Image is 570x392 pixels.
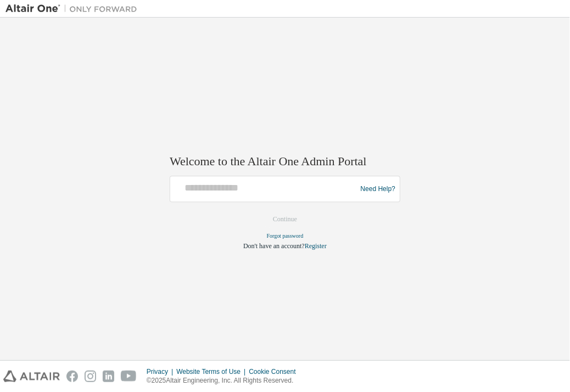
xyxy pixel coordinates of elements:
[85,371,96,382] img: instagram.svg
[249,367,302,376] div: Cookie Consent
[121,371,137,382] img: youtube.svg
[176,367,249,376] div: Website Terms of Use
[170,154,400,169] h2: Welcome to the Altair One Admin Portal
[103,371,114,382] img: linkedin.svg
[243,243,305,250] span: Don't have an account?
[361,189,395,189] a: Need Help?
[305,243,327,250] a: Register
[66,371,78,382] img: facebook.svg
[3,371,60,382] img: altair_logo.svg
[5,3,143,14] img: Altair One
[267,233,304,239] a: Forgot password
[147,376,303,385] p: © 2025 Altair Engineering, Inc. All Rights Reserved.
[147,367,176,376] div: Privacy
